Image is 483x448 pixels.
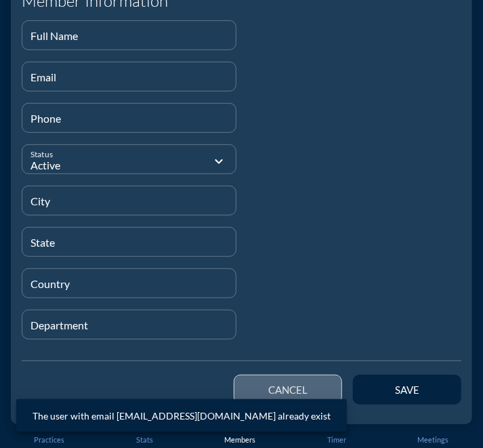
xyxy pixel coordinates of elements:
[30,198,228,215] input: City
[30,322,228,339] input: Department
[234,375,342,405] button: cancel
[30,74,228,91] input: Email
[136,435,153,444] div: Stats
[132,431,157,448] a: Stats
[30,115,228,132] input: Phone
[34,435,64,444] div: Practices
[258,384,318,396] div: cancel
[377,384,438,396] div: save
[30,159,173,171] div: Active
[30,239,228,256] input: State
[353,375,461,405] button: save
[220,431,259,448] a: Members
[30,281,228,298] input: Country
[211,153,228,169] i: expand_more
[30,33,228,49] input: Full Name
[16,399,347,432] div: The user with email [EMAIL_ADDRESS][DOMAIN_NAME] already exist
[30,431,68,448] a: Practices
[414,431,453,448] a: Meetings
[224,435,255,444] div: Members
[327,435,346,444] div: Timer
[418,435,449,444] div: Meetings
[323,431,350,448] a: Timer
